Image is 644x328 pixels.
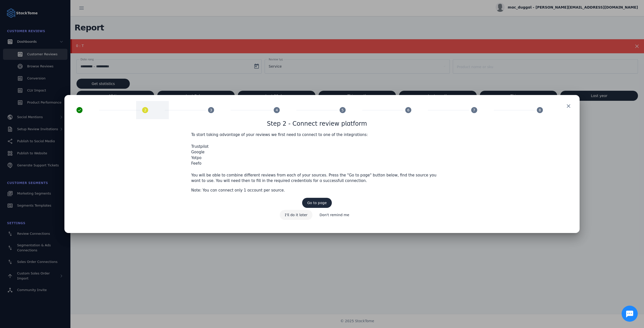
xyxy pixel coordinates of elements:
span: 6 [407,108,410,113]
button: Don't remind me [314,210,354,220]
li: Trustpilot [191,144,443,150]
span: Go to page [307,201,327,205]
span: 5 [341,108,344,113]
mat-icon: done [76,107,83,113]
span: 4 [276,108,278,113]
button: Go to page [302,198,332,208]
p: Note: You can connect only 1 account per source. [191,188,443,193]
span: 8 [539,108,541,113]
h1: Step 2 - Connect review platform [267,119,367,128]
span: 2 [144,108,146,113]
span: Don't remind me [319,213,349,217]
p: To start taking advantage of your reviews we first need to connect to one of the integrations: [191,132,443,138]
button: I'll do it later [280,210,313,220]
li: Yotpo [191,155,443,161]
span: I'll do it later [285,213,308,217]
span: 3 [210,108,212,113]
li: Feefo [191,161,443,166]
span: 7 [473,108,475,113]
p: You will be able to combine different reviews from each of your sources. Press the "Go to page" b... [191,172,443,184]
li: Google [191,149,443,155]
